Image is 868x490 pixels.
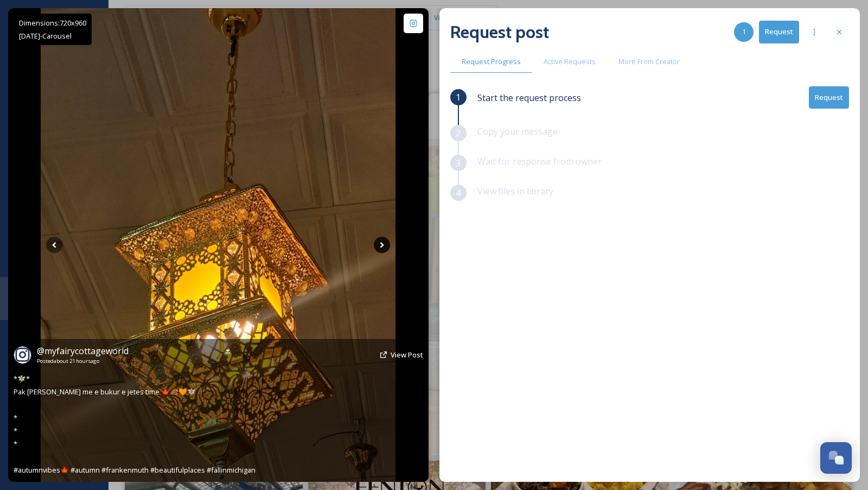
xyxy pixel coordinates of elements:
[759,21,799,43] button: Request
[37,344,129,357] a: @myfairycottageworld
[544,56,596,67] span: Active Requests
[477,125,558,137] span: Copy your message
[456,186,461,199] span: 4
[456,127,461,140] span: 2
[809,86,849,109] button: Request
[456,91,461,104] span: 1
[391,350,423,360] a: View Post
[19,18,86,28] span: Dimensions: 720 x 960
[37,345,129,357] span: @ myfairycottageworld
[456,156,461,169] span: 3
[37,357,129,365] span: Posted about 21 hours ago
[391,350,423,360] span: View Post
[742,27,746,37] span: 1
[462,56,521,67] span: Request Progress
[477,91,581,104] span: Start the request process
[820,442,852,474] button: Open Chat
[618,56,680,67] span: More From Creator
[14,374,256,475] span: *🧚‍♀️* Pak [PERSON_NAME] me e bukur e jetes time 🍁🍂🧡🧚‍♀️ * * * #autumnvibes🍁 #autumn #frankenmuth...
[41,8,395,482] img: *🧚‍♀️* Pak nga vjeshta me e bukur e jetes time 🍁🍂🧡🧚‍♀️ * * * #autumnvibes🍁 #autumn #frankenmuth #...
[477,185,553,197] span: View files in library
[477,155,602,167] span: Wait for response from owner
[19,31,72,41] span: [DATE] - Carousel
[450,19,549,45] h2: Request post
